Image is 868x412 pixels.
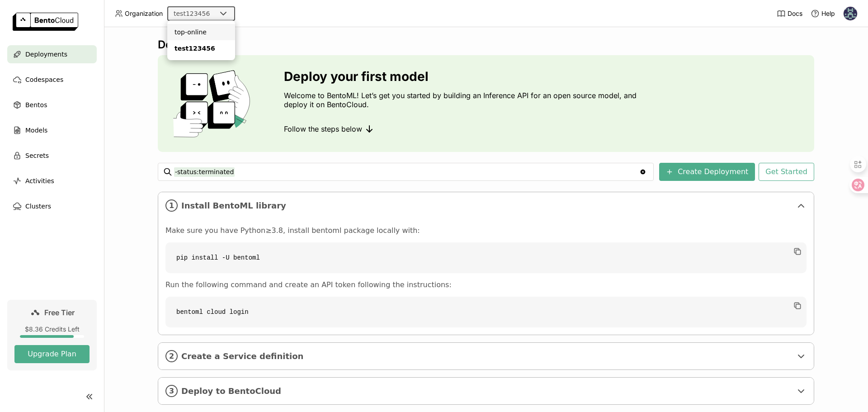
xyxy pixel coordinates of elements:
span: Models [25,125,47,136]
span: Bentos [25,99,47,110]
div: $8.36 Credits Left [14,325,90,333]
img: cover onboarding [165,70,262,137]
i: 3 [165,385,178,397]
span: Docs [788,9,802,18]
span: Clusters [25,201,51,212]
span: Install BentoML library [181,201,792,211]
a: Codespaces [7,71,97,89]
code: bentoml cloud login [165,297,807,327]
span: Free Tier [44,308,75,317]
a: Models [7,121,97,139]
div: 1Install BentoML library [158,192,814,219]
div: test123456 [174,9,210,18]
a: Free Tier$8.36 Credits LeftUpgrade Plan [7,300,97,370]
a: Clusters [7,197,97,215]
p: Welcome to BentoML! Let’s get you started by building an Inference API for an open source model, ... [284,91,641,109]
span: Organization [125,9,163,18]
span: Create a Service definition [181,351,792,361]
span: Secrets [25,150,49,161]
span: Activities [25,175,54,186]
a: Activities [7,172,97,190]
a: Docs [777,9,802,18]
span: Deployments [25,49,67,60]
span: Codespaces [25,74,63,85]
svg: Clear value [639,168,646,175]
a: Deployments [7,45,97,63]
img: logo [13,13,78,31]
div: 3Deploy to BentoCloud [158,378,814,404]
span: Follow the steps below [284,124,362,133]
div: 2Create a Service definition [158,343,814,369]
i: 1 [165,199,178,212]
code: pip install -U bentoml [165,242,807,273]
div: Help [811,9,835,18]
ul: Menu [167,20,235,60]
button: Upgrade Plan [14,345,90,363]
img: Kacper Kuźnik [844,7,857,20]
div: Deployments [158,38,814,52]
p: Run the following command and create an API token following the instructions: [165,280,807,289]
i: 2 [165,350,178,362]
span: Deploy to BentoCloud [181,386,792,396]
div: test123456 [175,44,228,53]
div: top-online [175,28,228,37]
button: Create Deployment [659,163,755,181]
input: Selected test123456. [211,9,212,19]
span: Help [821,9,835,18]
h3: Deploy your first model [284,69,641,84]
a: Secrets [7,147,97,165]
p: Make sure you have Python≥3.8, install bentoml package locally with: [165,226,807,235]
button: Get Started [759,163,814,181]
input: Search [174,165,639,179]
a: Bentos [7,96,97,114]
